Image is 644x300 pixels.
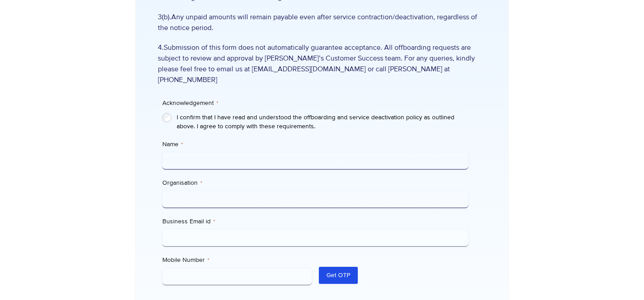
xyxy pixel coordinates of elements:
[162,217,468,226] label: Business Email id
[158,12,486,33] span: 3(b).Any unpaid amounts will remain payable even after service contraction/deactivation, regardle...
[177,113,468,131] label: I confirm that I have read and understood the offboarding and service deactivation policy as outl...
[162,140,468,149] label: Name
[162,99,218,108] legend: Acknowledgement
[158,42,486,85] span: 4.Submission of this form does not automatically guarantee acceptance. All offboarding requests a...
[162,256,312,265] label: Mobile Number
[319,267,358,284] button: Get OTP
[162,178,468,187] label: Organisation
